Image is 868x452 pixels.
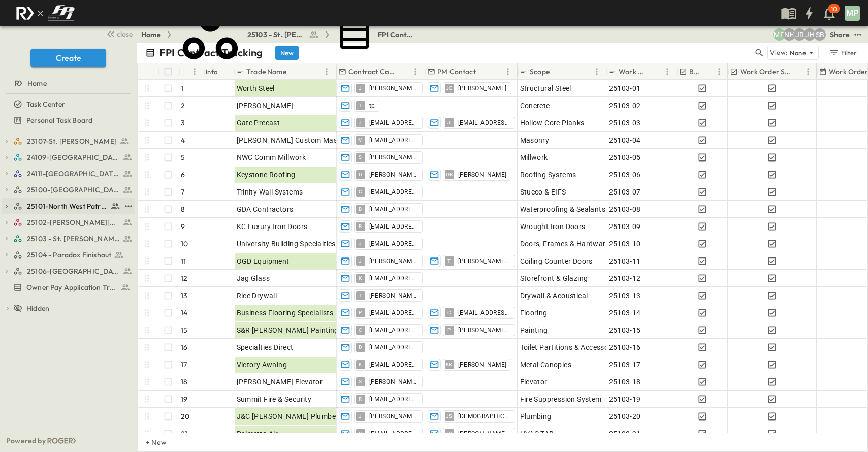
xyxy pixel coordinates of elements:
[844,5,861,22] button: MP
[520,187,566,197] span: Stucco & EIFS
[369,326,418,334] span: [EMAIL_ADDRESS][DOMAIN_NAME]
[13,134,133,148] a: 23107-St. [PERSON_NAME]
[2,149,135,166] div: 24109-St. Teresa of Calcutta Parish Halltest
[237,256,290,266] span: OGD Equipment
[237,170,296,180] span: Keystone Roofing
[831,5,837,13] p: 10
[369,222,418,231] span: [EMAIL_ADDRESS][DOMAIN_NAME]
[146,437,152,447] p: + New
[359,157,362,157] span: S
[609,256,641,266] span: 25103-11
[369,188,418,196] span: [EMAIL_ADDRESS][DOMAIN_NAME]
[520,221,586,232] span: Wrought Iron Doors
[369,171,418,179] span: [PERSON_NAME][EMAIL_ADDRESS][DOMAIN_NAME]
[609,135,641,145] span: 25103-04
[141,2,420,68] nav: breadcrumbs
[181,83,183,93] p: 1
[398,66,409,77] button: Sort
[188,66,201,78] button: Menu
[520,394,602,404] span: Fire Suppression System
[520,152,548,163] span: Millwork
[2,113,133,127] a: Personal Task Board
[237,325,339,335] span: S&R [PERSON_NAME] Painting
[2,133,135,149] div: 23107-St. [PERSON_NAME]test
[740,67,792,77] p: Work Order Sent
[12,3,78,24] img: c8d7d1ed905e502e8f77bf7063faec64e13b34fdb1f2bdd94b0e311fc34f8000.png
[237,187,303,197] span: Trinity Wall Systems
[802,66,814,78] button: Menu
[359,174,362,175] span: D
[520,135,550,145] span: Masonry
[181,360,187,370] p: 17
[237,135,352,145] span: [PERSON_NAME] Custom Masonry
[204,63,234,80] div: Info
[369,274,418,282] span: [EMAIL_ADDRESS][DOMAIN_NAME]
[520,118,585,128] span: Hollow Core Planks
[237,221,308,232] span: KC Luxury Iron Doors
[520,290,588,301] span: Drywall & Acoustical
[790,48,806,58] p: None
[181,308,187,318] p: 14
[369,343,418,351] span: [EMAIL_ADDRESS][DOMAIN_NAME]
[369,378,418,386] span: [PERSON_NAME][EMAIL_ADDRESS][PERSON_NAME][PERSON_NAME][DOMAIN_NAME]
[458,309,510,317] span: [EMAIL_ADDRESS][DOMAIN_NAME]
[520,170,576,180] span: Roofing Systems
[359,122,362,123] span: J
[237,429,278,439] span: Palmetto Air
[369,240,418,248] span: [EMAIL_ADDRESS][DOMAIN_NAME]
[27,250,111,260] span: 25104 - Paradox Finishout
[520,325,548,335] span: Painting
[2,182,135,198] div: 25100-Vanguard Prep Schooltest
[609,290,641,301] span: 25103-13
[458,171,507,179] span: [PERSON_NAME]
[27,152,120,163] span: 24109-St. Teresa of Calcutta Parish Hall
[770,47,788,58] p: View:
[27,266,120,276] span: 25106-St. Andrews Parking Lot
[609,239,641,249] span: 25103-10
[689,67,703,77] p: BSA Signed
[181,325,187,335] p: 15
[369,292,418,300] span: [PERSON_NAME][EMAIL_ADDRESS][DOMAIN_NAME]
[661,66,673,78] button: Menu
[27,136,117,146] span: 23107-St. [PERSON_NAME]
[2,279,135,296] div: Owner Pay Application Trackingtest
[369,430,418,438] span: [EMAIL_ADDRESS][DOMAIN_NAME]
[27,185,120,195] span: 25100-Vanguard Prep School
[803,28,816,41] div: Jose Hurtado (jhurtado@fpibuilders.com)
[520,204,606,214] span: Waterproofing & Sealants
[27,234,120,244] span: 25103 - St. [PERSON_NAME] Phase 2
[458,326,510,334] span: [PERSON_NAME][EMAIL_ADDRESS][DOMAIN_NAME]
[609,204,641,214] span: 25103-08
[27,169,120,179] span: 24111-[GEOGRAPHIC_DATA]
[409,66,422,78] button: Menu
[26,303,49,313] span: Hidden
[713,66,725,78] button: Menu
[181,377,187,387] p: 18
[458,430,510,438] span: [PERSON_NAME] [PERSON_NAME]
[178,63,204,80] div: #
[446,174,453,175] span: DB
[458,361,507,369] span: [PERSON_NAME]
[852,28,864,41] button: test
[27,78,47,88] span: Home
[237,152,306,163] span: NWC Comm Millwork
[458,257,510,265] span: [PERSON_NAME][EMAIL_ADDRESS][PERSON_NAME][DOMAIN_NAME]
[369,412,418,421] span: [PERSON_NAME][EMAIL_ADDRESS][PERSON_NAME][DOMAIN_NAME]
[369,136,418,144] span: [EMAIL_ADDRESS][DOMAIN_NAME]
[206,57,218,86] div: Info
[520,411,552,422] span: Plumbing
[181,118,185,128] p: 3
[2,280,133,295] a: Owner Pay Application Tracking
[773,28,785,41] div: Monica Pruteanu (mpruteanu@fpibuilders.com)
[181,101,185,111] p: 2
[237,290,277,301] span: Rice Drywall
[181,342,187,352] p: 16
[102,26,135,41] button: close
[520,377,548,387] span: Elevator
[609,342,641,352] span: 25103-16
[705,66,716,77] button: Sort
[458,119,510,127] span: [EMAIL_ADDRESS][DOMAIN_NAME]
